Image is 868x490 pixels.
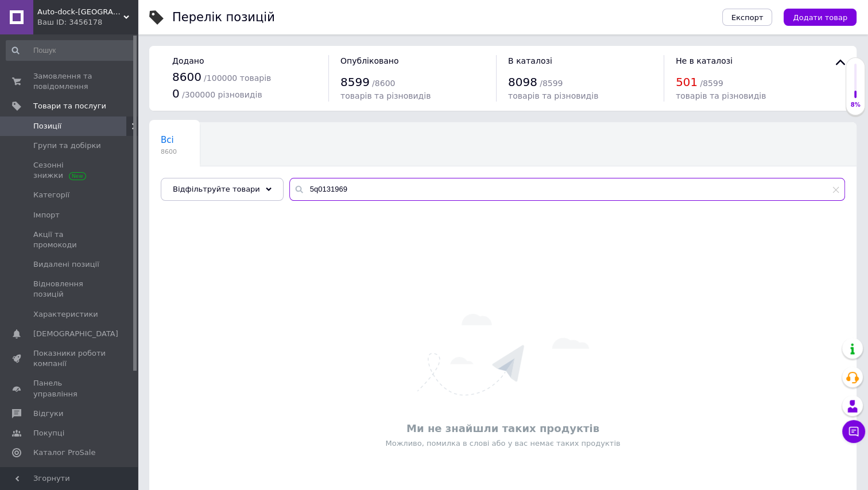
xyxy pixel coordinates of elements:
span: Показники роботи компанії [33,348,106,369]
span: Експорт [731,13,764,22]
span: Всі [161,135,174,145]
div: Перелік позицій [172,11,275,24]
span: Сезонні знижки [33,160,106,181]
span: Категорії [33,190,69,200]
span: 8098 [508,75,537,89]
span: 0 [172,87,180,100]
span: Auto-dock-ukraina Пропонуємо НОВІ та Б/У запчастини підбираємо по ВІН коду [37,7,123,17]
span: Імпорт [33,210,60,220]
span: Панель управління [33,378,106,399]
span: Характеристики [33,309,98,320]
span: / 300000 різновидів [182,90,262,99]
span: 501 [676,75,697,89]
span: Товари та послуги [33,101,106,111]
span: Відфільтруйте товари [173,185,260,193]
span: 8600 [172,70,201,84]
span: 8599 [340,75,370,89]
span: [DEMOGRAPHIC_DATA] [33,329,118,339]
span: Покупці [33,428,64,438]
span: Додати товар [793,13,847,22]
span: / 100000 товарів [204,73,271,83]
span: Позиції [33,121,61,131]
span: / 8599 [540,79,563,88]
img: Нічого не знайдено [417,314,589,395]
span: / 8600 [372,79,395,88]
span: 8600 [161,147,177,156]
button: Експорт [722,9,773,26]
input: Пошук [6,40,135,61]
span: товарів та різновидів [508,91,598,100]
span: Не в каталозі [676,56,733,65]
div: Ми не знайшли таких продуктів [155,421,851,435]
span: Видалені позиції [33,259,99,270]
span: Відновлення позицій [33,279,106,300]
input: Пошук по назві позиції, артикулу і пошуковим запитам [289,178,845,201]
div: 8% [846,101,865,109]
span: Групи та добірки [33,141,101,151]
span: В каталозі [508,56,552,65]
span: Акції та промокоди [33,230,106,250]
button: Чат з покупцем [842,420,865,443]
span: Замовлення та повідомлення [33,71,106,92]
span: товарів та різновидів [340,91,431,100]
div: Можливо, помилка в слові або у вас немає таких продуктів [155,438,851,449]
span: товарів та різновидів [676,91,766,100]
button: Додати товар [784,9,857,26]
span: / 8599 [700,79,723,88]
span: Відгуки [33,409,63,419]
div: Ваш ID: 3456178 [37,17,138,28]
span: Каталог ProSale [33,448,95,458]
span: Опубліковано [340,56,399,65]
span: Додано [172,56,204,65]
